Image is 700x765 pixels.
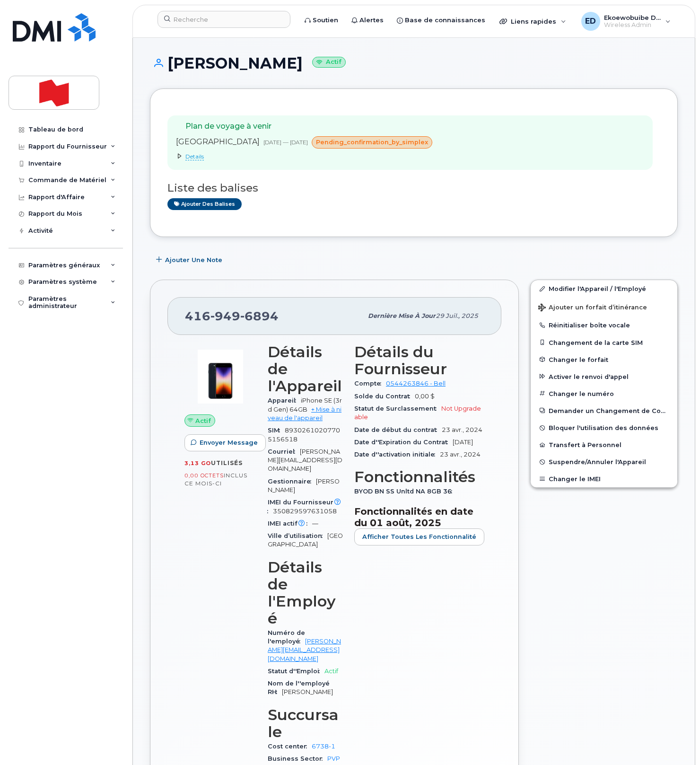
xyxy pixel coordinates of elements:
[268,427,340,442] span: 89302610207705156518
[531,453,677,470] button: Suspendre/Annuler l'Appareil
[531,297,677,317] button: Ajouter un forfait d’itinérance
[354,506,484,528] h3: Fonctionnalités en date du 01 août, 2025
[549,373,629,380] span: Activer le renvoi d'appel
[354,451,440,458] span: Date d''activation initiale
[150,251,230,268] button: Ajouter une Note
[282,688,333,695] span: [PERSON_NAME]
[185,122,271,131] span: Plan de voyage à venir
[268,448,300,455] span: Courriel
[268,343,343,395] h3: Détails de l'Appareil
[268,532,327,539] span: Ville d’utilisation
[184,460,211,466] span: 3,13 Go
[354,405,441,412] span: Statut de Surclassement
[240,309,279,323] span: 6894
[415,393,435,400] span: 0,00 $
[192,348,249,405] img: image20231002-3703462-1angbar.jpeg
[268,638,341,662] a: [PERSON_NAME][EMAIL_ADDRESS][DOMAIN_NAME]
[531,368,677,385] button: Activer le renvoi d'appel
[268,499,343,514] span: IMEI du Fournisseur
[150,55,678,71] h1: [PERSON_NAME]
[354,343,484,378] h3: Détails du Fournisseur
[549,356,608,363] span: Changer le forfait
[200,438,258,447] span: Envoyer Message
[184,472,224,479] span: 0,00 Octets
[184,434,266,451] button: Envoyer Message
[268,706,343,740] h3: Succursale
[316,138,428,147] span: pending_confirmation_by_simplex
[362,532,476,541] span: Afficher Toutes les Fonctionnalité
[165,255,222,264] span: Ajouter une Note
[184,472,247,487] span: inclus ce mois-ci
[268,478,316,485] span: Gestionnaire
[268,755,327,762] span: Business Sector
[549,458,646,466] span: Suspendre/Annuler l'Appareil
[312,743,335,750] a: 6738-1
[531,280,677,297] a: Modifier l'Appareil / l'Employé
[167,182,660,194] h3: Liste des balises
[268,668,324,675] span: Statut d''Emploi
[268,680,330,695] span: Nom de l''employé RH
[268,520,312,527] span: IMEI actif
[531,334,677,351] button: Changement de la carte SIM
[268,559,343,627] h3: Détails de l'Employé
[268,448,342,473] span: [PERSON_NAME][EMAIL_ADDRESS][DOMAIN_NAME]
[531,317,677,334] button: Réinitialiser boîte vocale
[211,459,243,466] span: utilisés
[268,629,305,645] span: Numéro de l'employé
[531,436,677,453] button: Transfert à Personnel
[268,397,342,413] span: iPhone SE (3rd Gen) 64GB
[268,743,312,750] span: Cost center
[354,380,386,387] span: Compte
[324,668,338,675] span: Actif
[354,439,453,446] span: Date d''Expiration du Contrat
[386,380,446,387] a: 0544263846 - Bell
[167,198,242,210] a: Ajouter des balises
[538,304,647,313] span: Ajouter un forfait d’itinérance
[210,309,240,323] span: 949
[195,416,211,425] span: Actif
[453,439,473,446] span: [DATE]
[268,397,301,404] span: Appareil
[354,426,442,433] span: Date de début du contrat
[312,520,318,527] span: —
[436,312,478,319] span: 29 juil., 2025
[531,419,677,436] button: Bloquer l'utilisation des données
[442,426,482,433] span: 23 avr., 2024
[176,137,260,146] span: [GEOGRAPHIC_DATA]
[531,470,677,487] button: Changer le IMEI
[176,152,436,160] summary: Details
[531,351,677,368] button: Changer le forfait
[440,451,481,458] span: 23 avr., 2024
[354,468,484,485] h3: Fonctionnalités
[354,488,457,495] span: BYOD BN SS Unltd NA 8GB 36
[185,309,279,323] span: 416
[312,57,346,68] small: Actif
[268,427,285,434] span: SIM
[273,508,337,515] span: 350829597631058
[185,153,204,160] span: Details
[531,402,677,419] button: Demander un Changement de Compte
[531,385,677,402] button: Changer le numéro
[368,312,436,319] span: Dernière mise à jour
[263,139,308,146] span: [DATE] — [DATE]
[354,393,415,400] span: Solde du Contrat
[354,528,484,545] button: Afficher Toutes les Fonctionnalité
